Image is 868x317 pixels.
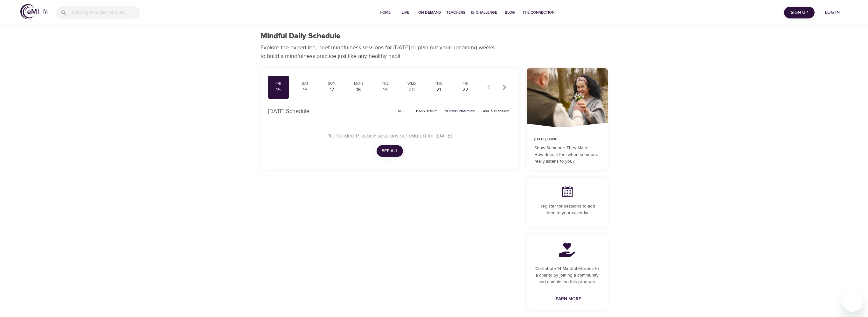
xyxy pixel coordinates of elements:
[446,9,465,16] span: Teachers
[523,9,554,16] span: The Connection
[378,9,393,16] span: Home
[324,86,340,94] div: 17
[431,86,447,94] div: 21
[470,9,497,16] span: 1% Challenge
[271,86,287,94] div: 15
[377,145,403,157] button: See All
[551,293,584,305] a: Learn More
[382,147,398,155] span: See All
[398,9,413,16] span: Live
[404,81,420,86] div: Wed
[534,137,600,142] p: [DATE] Topic
[416,108,437,114] span: Daily Topic
[553,295,581,303] span: Learn More
[351,81,366,86] div: Mon
[260,43,499,60] p: Explore the expert-led, brief mindfulness sessions for [DATE] or plan out your upcoming weeks to ...
[784,7,815,18] button: Sign Up
[442,106,478,116] button: Guided Practice
[431,81,447,86] div: Thu
[483,108,509,114] span: Ask a Teacher
[324,81,340,86] div: Sun
[404,86,420,94] div: 20
[69,6,140,19] input: Find programs, teachers, etc...
[297,81,313,86] div: Sat
[351,86,366,94] div: 18
[276,131,504,140] p: No Guided Practice sessions scheduled for [DATE]
[391,106,411,116] button: All
[418,9,441,16] span: On-Demand
[377,81,393,86] div: Tue
[260,32,340,41] h1: Mindful Daily Schedule
[271,81,287,86] div: Fri
[393,108,408,114] span: All
[297,86,313,94] div: 16
[445,108,475,114] span: Guided Practice
[787,9,812,17] span: Sign Up
[820,9,845,17] span: Log in
[20,4,48,19] img: logo
[817,7,848,18] button: Log in
[534,203,600,216] p: Register for sessions to add them to your calendar
[268,107,309,116] p: [DATE] Schedule
[480,106,511,116] button: Ask a Teacher
[457,86,473,94] div: 22
[457,81,473,86] div: Fri
[843,292,863,312] iframe: Button to launch messaging window
[534,265,600,285] p: Contribute 14 Mindful Minutes to a charity by joining a community and completing this program.
[377,86,393,94] div: 19
[413,106,440,116] button: Daily Topic
[502,9,517,16] span: Blog
[534,145,600,165] p: Show Someone They Matter: How does it feel when someone really listens to you?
